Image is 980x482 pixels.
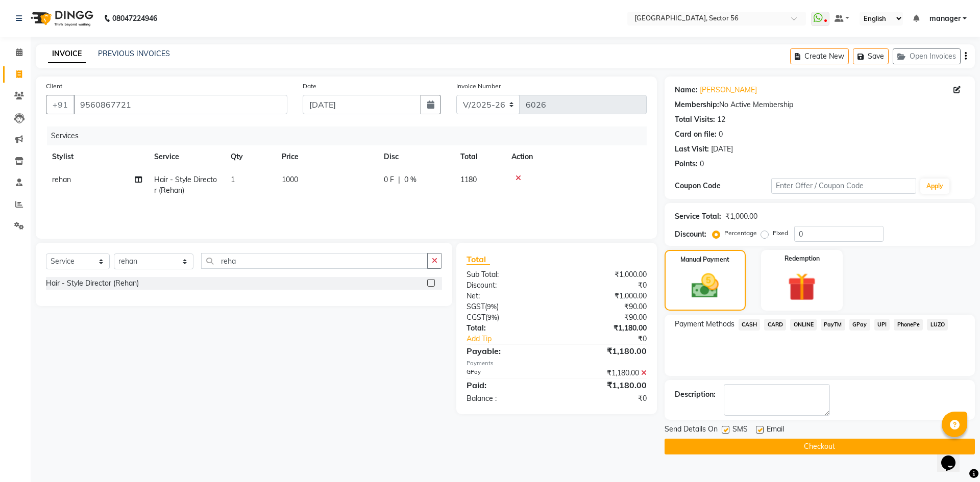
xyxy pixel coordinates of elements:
[454,145,505,168] th: Total
[459,312,556,323] div: ( )
[665,439,975,454] button: Checkout
[849,319,870,331] span: GPay
[112,4,157,33] b: 08047224946
[73,95,287,114] input: Search by Name/Mobile/Email/Code
[853,48,889,64] button: Save
[47,126,654,145] div: Services
[556,301,654,312] div: ₹90.00
[467,313,485,322] span: CGST
[675,85,698,95] div: Name:
[675,99,965,110] div: No Active Membership
[26,4,96,33] img: logo
[675,181,771,191] div: Coupon Code
[665,424,718,437] span: Send Details On
[459,280,556,291] div: Discount:
[700,85,757,95] a: [PERSON_NAME]
[556,379,654,391] div: ₹1,180.00
[487,302,497,311] span: 9%
[231,175,235,184] span: 1
[276,145,378,168] th: Price
[675,99,719,110] div: Membership:
[456,82,501,91] label: Invoice Number
[225,145,276,168] th: Qty
[556,269,654,280] div: ₹1,000.00
[680,255,729,264] label: Manual Payment
[459,393,556,404] div: Balance :
[459,291,556,301] div: Net:
[937,441,970,472] iframe: chat widget
[98,49,170,58] a: PREVIOUS INVOICES
[675,389,716,400] div: Description:
[767,424,784,437] span: Email
[460,175,477,184] span: 1180
[48,45,86,63] a: INVOICE
[378,145,454,168] th: Disc
[398,174,400,185] span: |
[282,175,298,184] span: 1000
[467,359,647,368] div: Payments
[487,313,497,321] span: 9%
[154,175,217,195] span: Hair - Style Director (Rehan)
[467,302,485,311] span: SGST
[717,114,725,125] div: 12
[384,174,394,185] span: 0 F
[148,145,225,168] th: Service
[404,174,416,185] span: 0 %
[675,129,717,140] div: Card on file:
[556,345,654,357] div: ₹1,180.00
[201,253,428,269] input: Search or Scan
[779,269,825,305] img: _gift.svg
[711,144,733,155] div: [DATE]
[725,211,757,222] div: ₹1,000.00
[929,13,961,24] span: manager
[790,319,817,331] span: ONLINE
[675,159,698,169] div: Points:
[46,95,75,114] button: +91
[920,179,949,194] button: Apply
[556,323,654,334] div: ₹1,180.00
[773,229,788,238] label: Fixed
[771,178,916,194] input: Enter Offer / Coupon Code
[675,319,734,329] span: Payment Methods
[719,129,723,140] div: 0
[459,323,556,334] div: Total:
[459,345,556,357] div: Payable:
[459,379,556,391] div: Paid:
[303,82,316,91] label: Date
[894,319,923,331] span: PhonePe
[556,368,654,378] div: ₹1,180.00
[467,254,490,265] span: Total
[459,368,556,378] div: GPay
[683,270,727,301] img: _cash.svg
[459,334,573,344] a: Add Tip
[785,254,820,263] label: Redemption
[874,319,890,331] span: UPI
[459,269,556,280] div: Sub Total:
[739,319,761,331] span: CASH
[52,175,71,184] span: rehan
[927,319,948,331] span: LUZO
[556,280,654,291] div: ₹0
[556,291,654,301] div: ₹1,000.00
[700,159,704,169] div: 0
[459,301,556,312] div: ( )
[46,82,62,91] label: Client
[764,319,786,331] span: CARD
[821,319,845,331] span: PayTM
[732,424,748,437] span: SMS
[556,312,654,323] div: ₹90.00
[893,48,961,64] button: Open Invoices
[675,229,706,240] div: Discount:
[675,114,715,125] div: Total Visits:
[573,334,654,344] div: ₹0
[675,144,709,155] div: Last Visit:
[675,211,721,222] div: Service Total:
[556,393,654,404] div: ₹0
[505,145,647,168] th: Action
[724,229,757,238] label: Percentage
[46,278,139,289] div: Hair - Style Director (Rehan)
[790,48,849,64] button: Create New
[46,145,148,168] th: Stylist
